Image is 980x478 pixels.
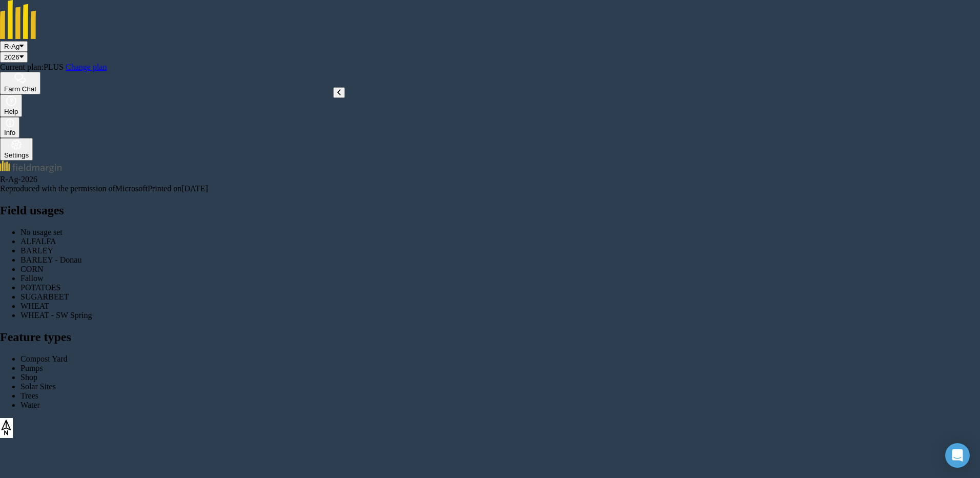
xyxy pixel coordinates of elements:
img: A cog icon [10,140,23,150]
img: svg+xml;base64,PHN2ZyB4bWxucz0iaHR0cDovL3d3dy53My5vcmcvMjAwMC9zdmciIHdpZHRoPSIxNyIgaGVpZ2h0PSIxNy... [6,118,14,127]
div: Info [4,129,15,136]
div: BARLEY [21,246,980,255]
div: WHEAT - SW Spring [21,311,980,320]
div: POTATOES [21,283,980,292]
div: Help [4,108,18,115]
span: R-Ag [4,43,19,50]
span: 2026 [4,53,19,61]
div: No usage set [21,228,980,237]
a: Change plan [66,63,107,71]
div: Pumps [21,364,980,373]
div: Trees [21,391,980,401]
div: Settings [4,151,29,159]
div: Open Intercom Messenger [945,443,970,468]
div: ALFALFA [21,237,980,246]
div: SUGARBEET [21,292,980,302]
div: Compost Yard [21,354,980,364]
div: Farm Chat [4,85,36,93]
div: WHEAT [21,302,980,311]
div: BARLEY - Donau [21,255,980,265]
div: Shop [21,373,980,382]
div: Fallow [21,274,980,283]
div: CORN [21,265,980,274]
div: Water [21,401,980,410]
img: Two speech bubbles overlapping with the left bubble in the forefront [14,73,26,84]
img: A question mark icon [5,96,17,106]
div: Solar Sites [21,382,980,391]
span: Printed on [DATE] [148,184,208,193]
